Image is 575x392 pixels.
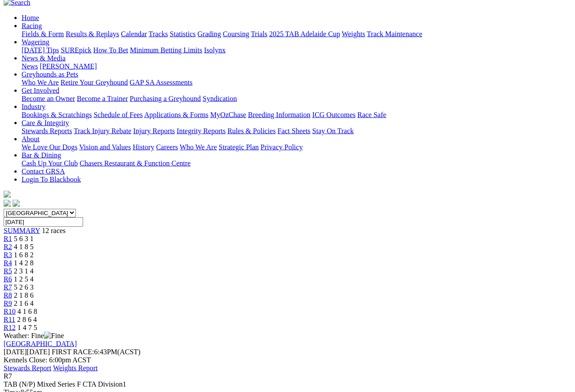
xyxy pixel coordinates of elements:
[22,176,81,183] a: Login To Blackbook
[22,54,66,62] a: News & Media
[342,30,365,38] a: Weights
[261,143,303,151] a: Privacy Policy
[14,259,34,267] span: 1 4 2 8
[204,46,226,54] a: Isolynx
[22,95,571,103] div: Get Involved
[130,46,202,54] a: Minimum Betting Limits
[22,135,40,143] a: About
[22,87,59,94] a: Get Involved
[219,143,259,151] a: Strategic Plan
[22,111,92,119] a: Bookings & Scratchings
[22,79,59,86] a: Who We Are
[4,243,12,251] span: R2
[40,62,97,70] a: [PERSON_NAME]
[22,70,78,78] a: Greyhounds as Pets
[149,30,168,38] a: Tracks
[144,111,208,119] a: Applications & Forms
[14,243,34,251] span: 4 1 8 5
[22,30,571,38] div: Racing
[170,30,196,38] a: Statistics
[22,79,571,87] div: Greyhounds as Pets
[74,127,131,135] a: Track Injury Rebate
[77,95,128,102] a: Become a Trainer
[4,324,16,331] a: R12
[52,348,141,356] span: 6:43PM(ACST)
[52,348,94,356] span: FIRST RACE:
[4,348,27,356] span: [DATE]
[210,111,246,119] a: MyOzChase
[93,111,142,119] a: Schedule of Fees
[223,30,249,38] a: Coursing
[22,14,39,22] a: Home
[4,267,12,275] a: R5
[4,235,12,242] a: R1
[80,159,190,167] a: Chasers Restaurant & Function Centre
[156,143,178,151] a: Careers
[4,316,15,323] a: R11
[4,364,51,372] a: Stewards Report
[367,30,422,38] a: Track Maintenance
[22,119,69,127] a: Care & Integrity
[4,291,12,299] a: R8
[14,300,34,307] span: 2 1 6 4
[22,167,65,175] a: Contact GRSA
[4,191,11,198] img: logo-grsa-white.png
[22,127,72,135] a: Stewards Reports
[44,332,64,340] img: Fine
[4,259,12,267] a: R4
[4,356,571,364] div: Kennels Close: 6:00pm ACST
[4,340,77,348] a: [GEOGRAPHIC_DATA]
[121,30,147,38] a: Calendar
[22,46,571,54] div: Wagering
[357,111,386,119] a: Race Safe
[4,251,12,259] a: R3
[22,159,571,167] div: Bar & Dining
[14,283,34,291] span: 5 2 6 3
[248,111,310,119] a: Breeding Information
[312,127,354,135] a: Stay On Track
[22,127,571,135] div: Care & Integrity
[22,22,42,30] a: Racing
[269,30,340,38] a: 2025 TAB Adelaide Cup
[4,227,40,234] a: SUMMARY
[22,143,571,151] div: About
[4,308,16,315] a: R10
[61,46,91,54] a: SUREpick
[14,275,34,283] span: 1 2 5 4
[14,291,34,299] span: 2 1 8 6
[22,46,59,54] a: [DATE] Tips
[53,364,98,372] a: Weights Report
[18,324,37,331] span: 1 4 7 5
[130,95,201,102] a: Purchasing a Greyhound
[4,372,12,380] span: R7
[22,143,77,151] a: We Love Our Dogs
[312,111,355,119] a: ICG Outcomes
[42,227,66,234] span: 12 races
[13,200,20,207] img: twitter.svg
[22,62,571,70] div: News & Media
[4,283,12,291] a: R7
[4,380,571,388] div: TAB (N/P) Mixed Series F CTA Division1
[278,127,310,135] a: Fact Sheets
[22,111,571,119] div: Industry
[251,30,267,38] a: Trials
[22,103,45,110] a: Industry
[4,300,12,307] a: R9
[203,95,237,102] a: Syndication
[22,38,49,46] a: Wagering
[4,275,12,283] a: R6
[133,143,154,151] a: History
[180,143,217,151] a: Who We Are
[66,30,119,38] a: Results & Replays
[198,30,221,38] a: Grading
